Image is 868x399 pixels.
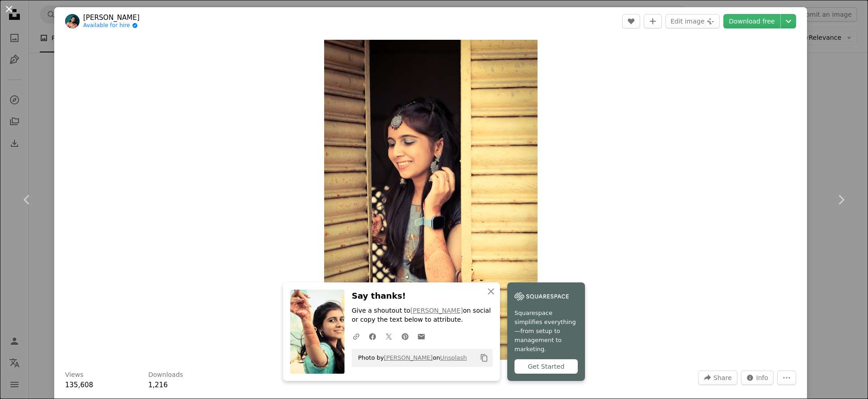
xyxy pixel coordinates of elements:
[814,156,868,243] a: Next
[440,354,467,361] a: Unsplash
[698,371,737,385] button: Share this image
[384,354,433,361] a: [PERSON_NAME]
[65,381,93,389] span: 135,608
[507,282,585,381] a: Squarespace simplifies everything—from setup to management to marketing.Get Started
[756,371,769,385] span: Info
[364,327,381,345] a: Share on Facebook
[665,14,720,28] button: Edit image
[65,14,80,28] img: Go to siddharth vyas's profile
[514,290,569,303] img: file-1747939142011-51e5cc87e3c9
[83,13,140,22] a: [PERSON_NAME]
[381,327,397,345] a: Share on Twitter
[777,371,796,385] button: More Actions
[644,14,662,28] button: Add to Collection
[514,359,578,374] div: Get Started
[781,14,796,28] button: Choose download size
[148,371,183,380] h3: Downloads
[148,381,168,389] span: 1,216
[324,40,538,360] img: a woman with long hair standing in a doorway
[622,14,640,28] button: Like
[514,309,578,354] span: Squarespace simplifies everything—from setup to management to marketing.
[324,40,538,360] button: Zoom in on this image
[410,307,463,314] a: [PERSON_NAME]
[352,290,493,303] h3: Say thanks!
[723,14,780,28] a: Download free
[354,351,467,365] span: Photo by on
[83,22,140,29] a: Available for hire
[65,371,84,380] h3: Views
[741,371,774,385] button: Stats about this image
[413,327,429,345] a: Share over email
[476,350,492,366] button: Copy to clipboard
[397,327,413,345] a: Share on Pinterest
[713,371,731,385] span: Share
[352,306,493,324] p: Give a shoutout to on social or copy the text below to attribute.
